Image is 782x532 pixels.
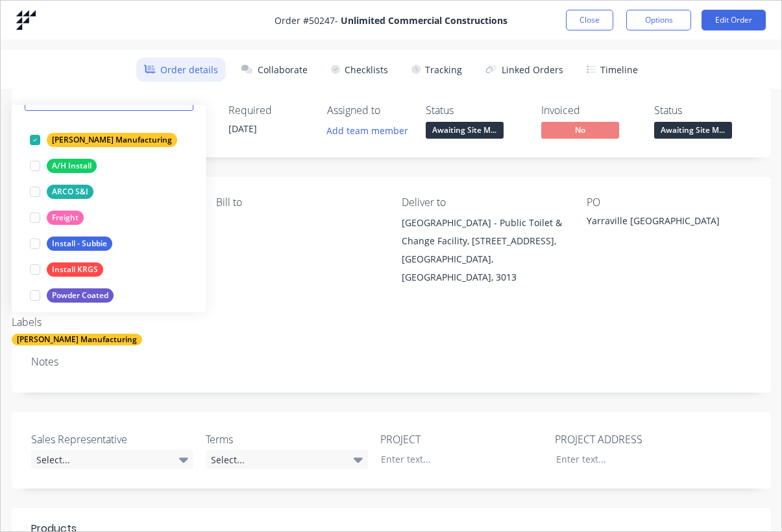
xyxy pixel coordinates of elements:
div: Created [130,104,208,117]
button: Options [626,10,691,30]
button: Order details [136,58,226,82]
button: Awaiting Site M... [654,122,732,141]
label: Terms [206,432,368,447]
div: Select... [206,450,368,469]
div: PO [587,196,751,209]
button: Timeline [579,58,646,82]
div: Status [654,104,751,117]
label: PROJECT [380,432,543,447]
strong: Unlimited Commercial Constructions [341,14,507,27]
div: Select... [31,450,193,469]
button: Collaborate [234,58,315,82]
div: Labels [12,316,317,329]
div: Yarraville [GEOGRAPHIC_DATA] [587,214,749,232]
span: Awaiting Site M... [654,122,732,138]
button: Linked Orders [478,58,571,82]
button: Awaiting Site M... [426,122,504,141]
div: [GEOGRAPHIC_DATA] - Public Toilet & Change Facility, [STREET_ADDRESS], [402,214,567,250]
div: [GEOGRAPHIC_DATA] - Public Toilet & Change Facility, [STREET_ADDRESS],[GEOGRAPHIC_DATA], [GEOGRAP... [402,214,567,286]
div: Install - Subbie [47,237,112,251]
button: A/H Install [25,157,102,175]
button: Checklists [323,58,396,82]
div: Status [426,104,504,117]
button: Tracking [404,58,470,82]
button: Add team member [319,122,415,139]
div: Freight [47,211,84,225]
div: ARCO S&I [47,185,93,199]
div: Bill to [216,196,381,209]
button: Install KRGS [25,260,108,279]
button: Powder Coated [25,286,119,305]
button: Close [566,10,613,30]
div: Notes [31,356,751,368]
button: Freight [25,209,89,227]
div: Created by [31,104,109,117]
div: [PERSON_NAME] Manufacturing [12,334,142,345]
span: [DATE] [228,122,257,135]
button: Add team member [327,122,415,139]
div: A/H Install [47,159,97,173]
div: Assigned to [327,104,405,117]
button: [PERSON_NAME] Manufacturing [25,131,182,149]
label: PROJECT ADDRESS [555,432,717,447]
span: Awaiting Site M... [426,122,504,138]
span: No [541,122,619,138]
span: Order # 50247 - [275,14,507,27]
label: Sales Representative [31,432,193,447]
button: Edit Order [702,10,766,30]
div: [PERSON_NAME] Manufacturing [47,133,177,147]
div: Invoiced [541,104,639,117]
img: Factory [16,10,36,30]
div: [GEOGRAPHIC_DATA], [GEOGRAPHIC_DATA], 3013 [402,250,567,286]
div: Required [228,104,306,117]
div: Deliver to [402,196,567,209]
button: Install - Subbie [25,235,117,253]
div: Powder Coated [47,288,114,303]
div: Install KRGS [47,262,103,277]
button: ARCO S&I [25,183,99,201]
